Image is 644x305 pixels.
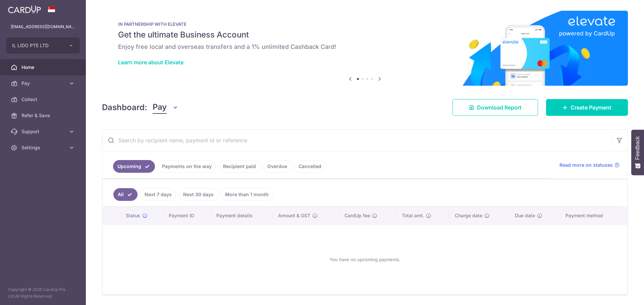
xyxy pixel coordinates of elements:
[158,160,216,173] a: Payments on the way
[571,103,611,111] span: Create Payment
[546,99,628,116] a: Create Payment
[559,162,620,168] a: Read more on statuses
[179,188,218,201] a: Next 30 days
[515,212,535,219] span: Due date
[102,11,628,86] img: Renovation banner
[118,43,612,51] h6: Enjoy free local and overseas transfers and a 1% unlimited Cashback Card!
[263,160,291,173] a: Overdue
[12,42,62,49] span: IL LIDO PTE LTD
[21,96,66,103] span: Collect
[126,212,140,219] span: Status
[402,212,424,219] span: Total amt.
[344,212,370,219] span: CardUp fee
[113,188,138,201] a: All
[118,59,183,66] a: Learn more about Elevate
[559,162,613,168] span: Read more on statuses
[118,29,612,40] h5: Get the ultimate Business Account
[21,128,66,135] span: Support
[153,101,167,114] span: Pay
[219,160,260,173] a: Recipient paid
[221,188,273,201] a: More than 1 month
[294,160,326,173] a: Cancelled
[8,5,41,13] img: CardUp
[635,136,641,160] span: Feedback
[118,21,612,27] p: IN PARTNERSHIP WITH ELEVATE
[560,207,627,224] th: Payment method
[21,64,66,71] span: Home
[11,23,75,30] p: [EMAIL_ADDRESS][DOMAIN_NAME]
[163,207,211,224] th: Payment ID
[278,212,310,219] span: Amount & GST
[21,80,66,87] span: Pay
[140,188,176,201] a: Next 7 days
[6,37,80,54] button: IL LIDO PTE LTD
[153,101,178,114] button: Pay
[102,130,611,151] input: Search by recipient name, payment id or reference
[21,144,66,151] span: Settings
[477,103,522,111] span: Download Report
[21,112,66,119] span: Refer & Save
[631,130,644,175] button: Feedback - Show survey
[211,207,273,224] th: Payment details
[111,230,619,289] div: You have no upcoming payments.
[452,99,538,116] a: Download Report
[113,160,155,173] a: Upcoming
[102,101,147,113] h4: Dashboard:
[455,212,482,219] span: Charge date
